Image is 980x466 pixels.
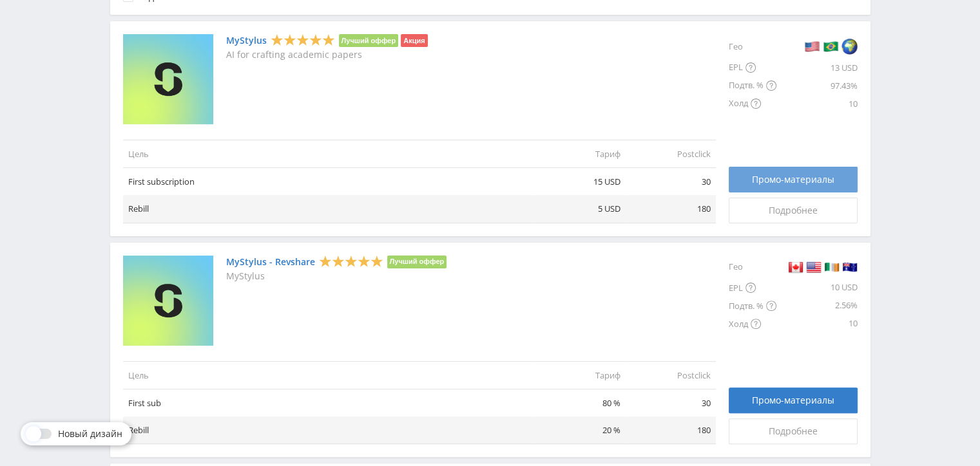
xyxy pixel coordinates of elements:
div: Гео [729,256,776,279]
span: Промо-материалы [752,174,834,185]
span: Подробнее [769,426,818,436]
li: Лучший оффер [387,256,447,268]
td: 180 [626,416,716,444]
img: MyStylus [123,34,213,124]
li: Лучший оффер [339,34,399,47]
td: Цель [123,140,535,167]
td: 15 USD [535,168,626,196]
td: 80 % [535,389,626,416]
td: Тариф [535,361,626,389]
div: 97.43% [776,77,858,95]
div: Подтв. % [729,77,776,95]
a: MyStylus - Revshare [226,257,315,267]
a: Подробнее [729,418,858,444]
a: Промо-материалы [729,387,858,413]
td: 30 [626,168,716,196]
li: Акция [401,34,427,47]
td: Тариф [535,140,626,167]
td: 30 [626,389,716,416]
td: 20 % [535,416,626,444]
td: 180 [626,195,716,223]
td: Postclick [626,361,716,389]
div: Холд [729,315,776,333]
div: 10 [776,315,858,333]
div: 5 Stars [271,33,335,47]
span: Новый дизайн [58,429,122,439]
td: First subscription [123,168,535,196]
div: Холд [729,95,776,113]
div: EPL [729,59,776,77]
td: Rebill [123,416,535,444]
td: Postclick [626,140,716,167]
p: MyStylus [226,271,447,281]
a: Подробнее [729,198,858,223]
img: MyStylus - Revshare [123,256,213,346]
span: Промо-материалы [752,395,834,405]
div: 5 Stars [319,254,383,268]
div: 13 USD [776,59,858,77]
td: Цель [123,361,535,389]
a: MyStylus [226,35,267,46]
div: 10 [776,95,858,113]
td: Rebill [123,195,535,223]
p: AI for crafting academic papers [226,50,428,60]
td: 5 USD [535,195,626,223]
span: Подробнее [769,205,818,216]
div: Гео [729,34,776,59]
a: Промо-материалы [729,167,858,192]
div: Подтв. % [729,297,776,315]
div: 10 USD [776,279,858,297]
div: 2.56% [776,297,858,315]
div: EPL [729,279,776,297]
td: First sub [123,389,535,416]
